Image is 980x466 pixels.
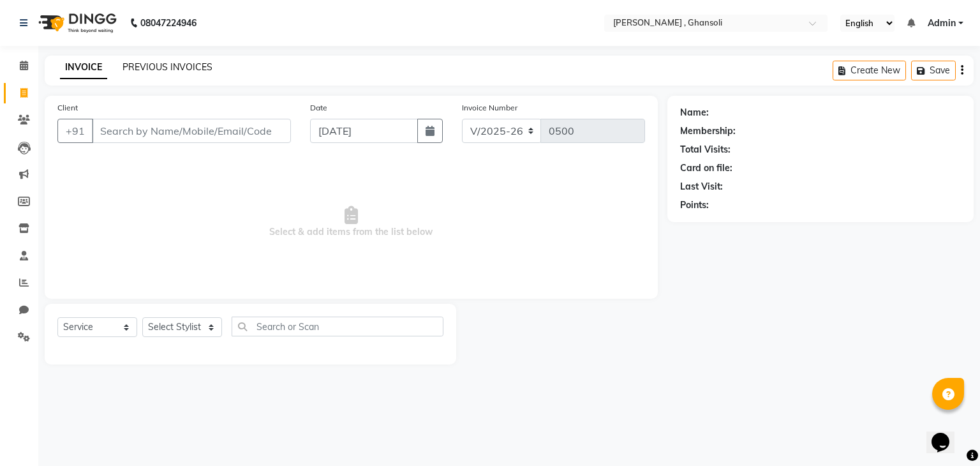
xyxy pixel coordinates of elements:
[680,124,736,138] div: Membership:
[680,143,731,156] div: Total Visits:
[122,61,212,73] a: PREVIOUS INVOICES
[33,5,120,41] img: logo
[680,199,709,212] div: Points:
[462,102,517,114] label: Invoice Number
[680,106,709,119] div: Name:
[232,317,443,336] input: Search or Scan
[926,415,967,453] iframe: chat widget
[92,119,291,143] input: Search by Name/Mobile/Email/Code
[680,162,732,175] div: Card on file:
[310,102,327,114] label: Date
[140,5,197,41] b: 08047224946
[57,119,93,143] button: +91
[57,158,645,286] span: Select & add items from the list below
[60,56,107,79] a: INVOICE
[833,61,906,80] button: Create New
[680,180,723,193] div: Last Visit:
[928,17,956,30] span: Admin
[911,61,956,80] button: Save
[57,102,78,114] label: Client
